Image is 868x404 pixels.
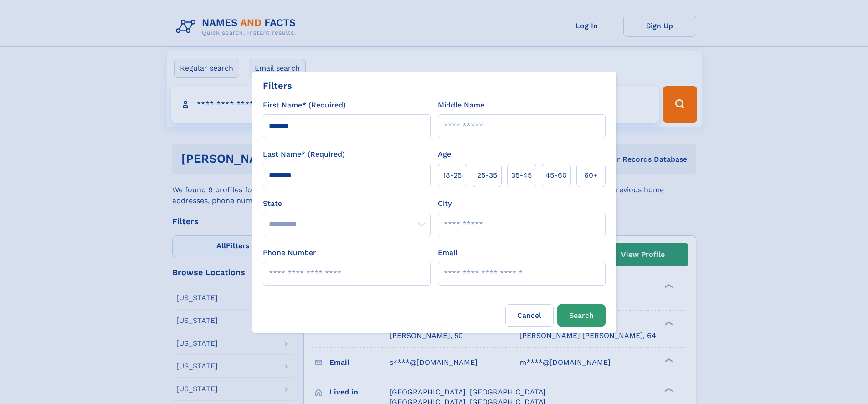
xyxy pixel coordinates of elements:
label: First Name* (Required) [263,100,346,111]
label: Phone Number [263,247,316,258]
span: 45‑60 [545,170,567,181]
label: Email [438,247,457,258]
label: Age [438,149,451,160]
label: Last Name* (Required) [263,149,345,160]
button: Search [557,304,606,327]
span: 60+ [584,170,598,181]
label: Cancel [505,304,554,327]
span: 18‑25 [443,170,462,181]
label: State [263,198,431,209]
label: City [438,198,452,209]
span: 25‑35 [477,170,497,181]
label: Middle Name [438,100,484,111]
span: 35‑45 [511,170,532,181]
div: Filters [263,79,292,92]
